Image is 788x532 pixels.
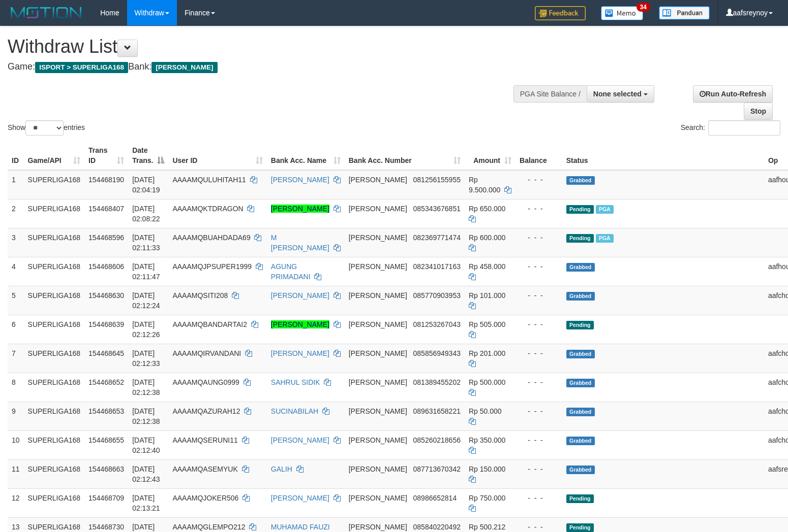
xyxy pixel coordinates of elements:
[8,170,24,199] td: 1
[349,523,407,531] span: [PERSON_NAME]
[566,350,595,358] span: Grabbed
[708,120,780,136] input: Search:
[172,262,252,271] span: AAAAMQJPSUPER1999
[88,176,124,184] span: 154468190
[172,320,247,328] span: AAAAMQBANDARTAI2
[566,292,595,301] span: Grabbed
[25,120,64,136] select: Showentries
[349,262,407,271] span: [PERSON_NAME]
[24,286,85,315] td: SUPERLIGA168
[8,199,24,228] td: 2
[413,234,461,242] span: Copy 082369771474 to clipboard
[413,523,461,531] span: Copy 085840220492 to clipboard
[566,465,595,474] span: Grabbed
[469,494,505,502] span: Rp 750.000
[24,430,85,459] td: SUPERLIGA168
[566,494,594,503] span: Pending
[562,141,764,170] th: Status
[172,436,237,444] span: AAAAMQSERUNI11
[132,349,160,368] span: [DATE] 02:12:33
[132,378,160,396] span: [DATE] 02:12:38
[271,436,329,444] a: [PERSON_NAME]
[267,141,345,170] th: Bank Acc. Name: activate to sort column ascending
[88,349,124,357] span: 154468645
[271,407,318,415] a: SUCINABILAH
[349,176,407,184] span: [PERSON_NAME]
[693,85,773,103] a: Run Auto-Refresh
[24,228,85,257] td: SUPERLIGA168
[132,320,160,339] span: [DATE] 02:12:26
[88,378,124,386] span: 154468652
[566,205,594,214] span: Pending
[469,320,505,328] span: Rp 505.000
[465,141,516,170] th: Amount: activate to sort column ascending
[24,170,85,199] td: SUPERLIGA168
[172,523,245,531] span: AAAAMQGLEMPO212
[469,234,505,242] span: Rp 600.000
[24,488,85,517] td: SUPERLIGA168
[271,234,329,252] a: M [PERSON_NAME]
[84,141,128,170] th: Trans ID: activate to sort column ascending
[271,176,329,184] a: [PERSON_NAME]
[566,379,595,387] span: Grabbed
[88,436,124,444] span: 154468655
[520,232,558,243] div: - - -
[24,315,85,344] td: SUPERLIGA168
[469,205,505,213] span: Rp 650.000
[681,120,780,136] label: Search:
[8,228,24,257] td: 3
[516,141,562,170] th: Balance
[132,465,160,483] span: [DATE] 02:12:43
[8,37,515,57] h1: Withdraw List
[271,262,311,281] a: AGUNG PRIMADANI
[132,291,160,310] span: [DATE] 02:12:24
[520,377,558,387] div: - - -
[596,205,614,214] span: Marked by aafheankoy
[132,205,160,223] span: [DATE] 02:08:22
[520,204,558,214] div: - - -
[88,205,124,213] span: 154468407
[88,465,124,473] span: 154468663
[413,465,461,473] span: Copy 087713670342 to clipboard
[520,261,558,272] div: - - -
[271,320,329,328] a: [PERSON_NAME]
[172,176,246,184] span: AAAAMQULUHITAH11
[469,465,505,473] span: Rp 150.000
[349,205,407,213] span: [PERSON_NAME]
[469,407,502,415] span: Rp 50.000
[8,402,24,430] td: 9
[637,3,650,12] span: 34
[172,205,243,213] span: AAAAMQKTDRAGON
[271,465,292,473] a: GALIH
[8,344,24,373] td: 7
[520,493,558,503] div: - - -
[8,141,24,170] th: ID
[349,378,407,386] span: [PERSON_NAME]
[469,523,505,531] span: Rp 500.212
[132,436,160,454] span: [DATE] 02:12:40
[132,176,160,194] span: [DATE] 02:04:19
[172,494,238,502] span: AAAAMQJOKER506
[744,103,773,120] a: Stop
[587,85,654,103] button: None selected
[8,5,85,20] img: MOTION_logo.png
[271,523,330,531] a: MUHAMAD FAUZI
[345,141,465,170] th: Bank Acc. Number: activate to sort column ascending
[172,291,228,300] span: AAAAMQSITI208
[88,523,124,531] span: 154468730
[469,291,505,300] span: Rp 101.000
[593,90,642,98] span: None selected
[88,234,124,242] span: 154468596
[413,262,461,271] span: Copy 082341017163 to clipboard
[520,319,558,329] div: - - -
[520,406,558,416] div: - - -
[566,408,595,416] span: Grabbed
[513,85,587,103] div: PGA Site Balance /
[132,407,160,425] span: [DATE] 02:12:38
[172,378,239,386] span: AAAAMQAUNG0999
[8,459,24,488] td: 11
[24,199,85,228] td: SUPERLIGA168
[8,286,24,315] td: 5
[24,373,85,402] td: SUPERLIGA168
[413,378,461,386] span: Copy 081389455202 to clipboard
